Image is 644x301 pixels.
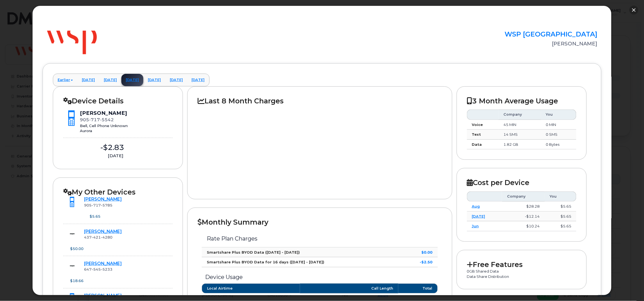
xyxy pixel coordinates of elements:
span: 717 [92,203,101,207]
span: 905 [84,203,112,207]
span: 647 [84,267,112,271]
a: [DATE] [472,214,485,219]
a: [PERSON_NAME] [84,293,122,298]
td: -$12.14 [502,212,545,222]
h3: Rate Plan Charges [207,236,432,242]
th: You [545,191,576,202]
h2: Free Features [467,260,577,269]
th: Call Length [300,283,398,293]
td: $28.28 [502,202,545,212]
a: [PERSON_NAME] [84,196,122,202]
strong: $0.00 [422,250,433,254]
p: Data Share Distribution [467,274,577,279]
strong: -$2.50 [420,260,433,264]
span: 5233 [101,267,112,271]
td: $10.24 [502,221,545,231]
td: $5.65 [545,221,576,231]
h2: My Other Devices [63,188,173,196]
p: 0GB Shared Data [467,269,577,274]
th: Local Airtime [202,283,300,293]
a: Aug [472,204,480,208]
strong: Smartshare Plus BYOD Data ([DATE] - [DATE]) [207,250,300,254]
strong: Smartshare Plus BYOD Data for 16 days ([DATE] - [DATE]) [207,260,324,264]
div: $5.65 [81,213,109,219]
h2: Monthly Summary [198,218,442,226]
span: 5785 [101,203,112,207]
span: 4280 [101,235,112,239]
td: $5.65 [545,202,576,212]
a: [PERSON_NAME] [84,229,122,234]
h3: Device Usage [202,274,437,280]
span: 545 [92,267,101,271]
a: [PERSON_NAME] [84,261,122,266]
span: 437 [84,235,112,239]
a: Jun [472,224,479,228]
th: Total [398,283,437,293]
h2: Cost per Device [467,178,577,187]
th: Company [502,191,545,202]
span: 421 [92,235,101,239]
td: $5.65 [545,212,576,222]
